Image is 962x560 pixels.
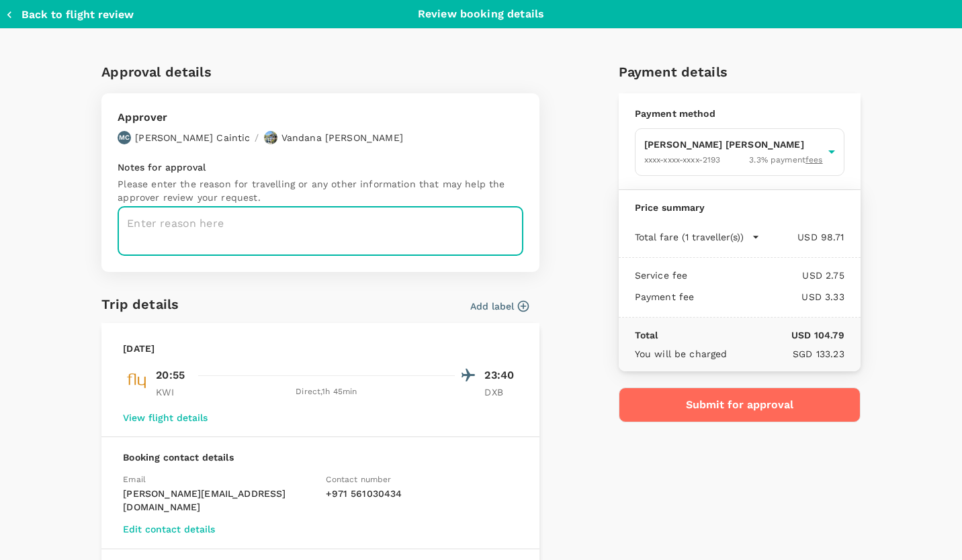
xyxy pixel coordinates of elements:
[326,475,391,484] span: Contact number
[687,269,844,282] p: USD 2.75
[123,475,146,484] span: Email
[728,347,844,361] p: SGD 133.23
[470,299,529,313] button: Add label
[635,230,744,244] p: Total fare (1 traveller(s))
[101,293,179,315] h6: Trip details
[658,328,844,342] p: USD 104.79
[635,290,695,304] p: Payment fee
[644,155,721,165] span: XXXX-XXXX-XXXX-2193
[635,269,688,282] p: Service fee
[484,367,518,383] p: 23:40
[119,133,130,142] p: MC
[118,177,523,204] p: Please enter the reason for travelling or any other information that may help the approver review...
[281,131,403,144] p: Vandana [PERSON_NAME]
[123,412,208,423] button: View flight details
[326,487,518,500] p: + 971 561030434
[619,387,861,422] button: Submit for approval
[118,109,403,126] p: Approver
[123,367,150,394] img: FZ
[123,524,215,534] button: Edit contact details
[418,6,544,22] p: Review booking details
[123,342,155,355] p: [DATE]
[635,230,760,244] button: Total fare (1 traveller(s))
[635,328,658,342] p: Total
[635,347,728,361] p: You will be charged
[118,160,523,174] p: Notes for approval
[123,451,518,464] p: Booking contact details
[264,131,277,144] img: avatar-664abc286c9eb.jpeg
[805,155,823,165] u: fees
[749,154,822,167] span: 3.3 % payment
[760,230,844,244] p: USD 98.71
[484,385,518,399] p: DXB
[255,131,259,144] p: /
[694,290,844,304] p: USD 3.33
[156,367,185,383] p: 20:55
[156,385,189,399] p: KWI
[123,487,315,514] p: [PERSON_NAME][EMAIL_ADDRESS][DOMAIN_NAME]
[635,107,844,120] p: Payment method
[619,61,861,83] h6: Payment details
[635,128,844,176] div: [PERSON_NAME] [PERSON_NAME]XXXX-XXXX-XXXX-21933.3% paymentfees
[5,8,134,21] button: Back to flight review
[198,385,455,399] div: Direct , 1h 45min
[101,61,539,83] h6: Approval details
[135,131,250,144] p: [PERSON_NAME] Caintic
[644,138,823,151] p: [PERSON_NAME] [PERSON_NAME]
[635,201,844,214] p: Price summary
